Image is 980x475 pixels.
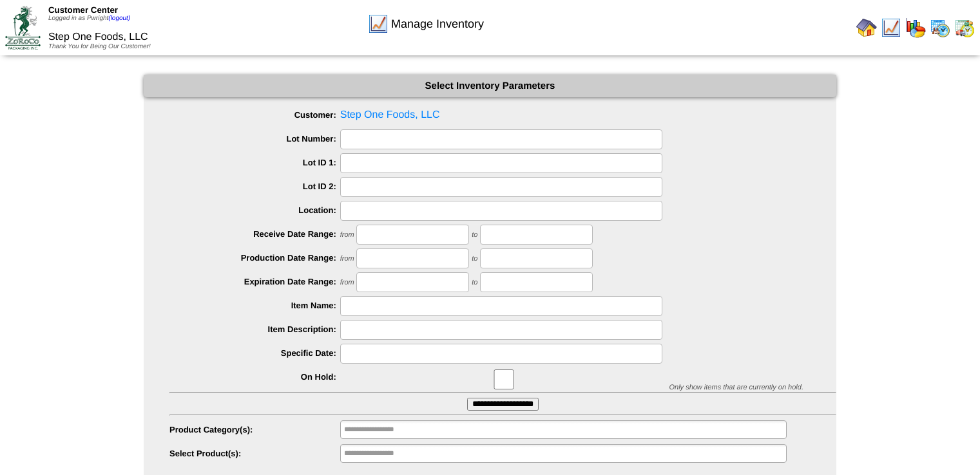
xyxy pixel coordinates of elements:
[472,231,477,239] span: to
[169,229,340,239] label: Receive Date Range:
[48,43,151,50] span: Thank You for Being Our Customer!
[48,5,118,15] span: Customer Center
[169,110,340,120] label: Customer:
[340,255,354,263] span: from
[169,158,340,167] label: Lot ID 1:
[48,15,130,22] span: Logged in as Pwright
[856,17,877,38] img: home.gif
[169,182,340,191] label: Lot ID 2:
[169,106,836,125] span: Step One Foods, LLC
[340,279,354,286] span: from
[340,231,354,239] span: from
[5,6,41,49] img: ZoRoCo_Logo(Green%26Foil)%20jpg.webp
[169,425,340,434] label: Product Category(s):
[905,17,926,38] img: graph.gif
[472,279,477,286] span: to
[472,255,477,263] span: to
[391,17,484,31] span: Manage Inventory
[144,75,836,97] div: Select Inventory Parameters
[169,348,340,358] label: Specific Date:
[108,15,130,22] a: (logout)
[169,205,340,215] label: Location:
[930,17,950,38] img: calendarprod.gif
[169,253,340,263] label: Production Date Range:
[169,134,340,144] label: Lot Number:
[881,17,901,38] img: line_graph.gif
[169,324,340,334] label: Item Description:
[169,449,340,458] label: Select Product(s):
[368,14,389,34] img: line_graph.gif
[48,32,148,42] span: Step One Foods, LLC
[169,301,340,310] label: Item Name:
[169,372,340,382] label: On Hold:
[169,277,340,286] label: Expiration Date Range:
[954,17,975,38] img: calendarinout.gif
[669,384,803,391] span: Only show items that are currently on hold.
